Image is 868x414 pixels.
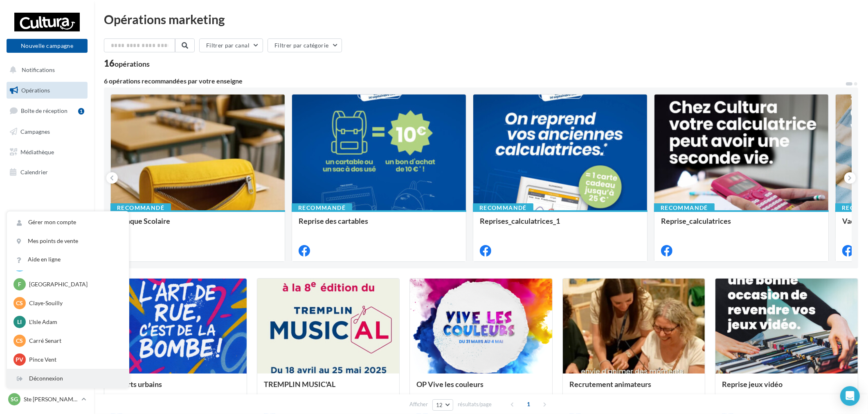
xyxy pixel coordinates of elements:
a: Mes points de vente [7,232,129,250]
div: Banque Scolaire [117,217,278,233]
a: Gérer mon compte [7,213,129,232]
p: Pince Vent [29,355,119,364]
p: Claye-Souilly [29,299,119,307]
span: Médiathèque [20,148,54,155]
div: Recrutement animateurs [569,380,699,396]
div: Reprise des cartables [299,217,459,233]
p: Ste [PERSON_NAME] des Bois [24,395,78,403]
span: LI [18,318,22,326]
div: Reprise_calculatrices [661,217,822,233]
div: Open Intercom Messenger [840,386,860,406]
p: Carré Senart [29,337,119,345]
div: Recommandé [292,203,352,212]
div: OP Arts urbains [111,380,240,396]
span: résultats/page [458,400,492,408]
span: Notifications [22,66,55,73]
a: Calendrier [5,164,89,181]
button: Nouvelle campagne [7,39,88,53]
a: Opérations [5,82,89,99]
span: Campagnes [20,128,50,135]
span: Boîte de réception [21,107,67,114]
a: Boîte de réception1 [5,102,89,119]
button: Notifications [5,61,86,79]
div: TREMPLIN MUSIC'AL [264,380,393,396]
span: F [18,280,21,288]
span: Opérations [21,87,50,94]
div: 16 [104,59,150,68]
span: PV [16,355,24,364]
div: Recommandé [110,203,171,212]
div: OP Vive les couleurs [416,380,546,396]
button: 12 [432,399,453,411]
p: L'Isle Adam [29,318,119,326]
p: [GEOGRAPHIC_DATA] [29,280,119,288]
span: SG [11,395,18,403]
div: Recommandé [473,203,533,212]
div: Reprise jeux vidéo [722,380,851,396]
div: Recommandé [654,203,715,212]
a: SG Ste [PERSON_NAME] des Bois [7,391,88,407]
span: CS [16,299,23,307]
div: 1 [78,108,84,115]
span: Afficher [409,400,428,408]
button: Filtrer par catégorie [268,38,342,52]
div: opérations [115,60,150,67]
a: Aide en ligne [7,250,129,269]
span: Calendrier [20,169,48,175]
div: Reprises_calculatrices_1 [480,217,641,233]
button: Filtrer par canal [199,38,263,52]
span: 1 [522,398,535,411]
div: 6 opérations recommandées par votre enseigne [104,78,845,84]
div: Opérations marketing [104,13,858,25]
a: Campagnes [5,123,89,140]
div: Déconnexion [7,369,129,388]
a: Médiathèque [5,144,89,161]
span: 12 [436,402,443,408]
span: CS [16,337,23,345]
